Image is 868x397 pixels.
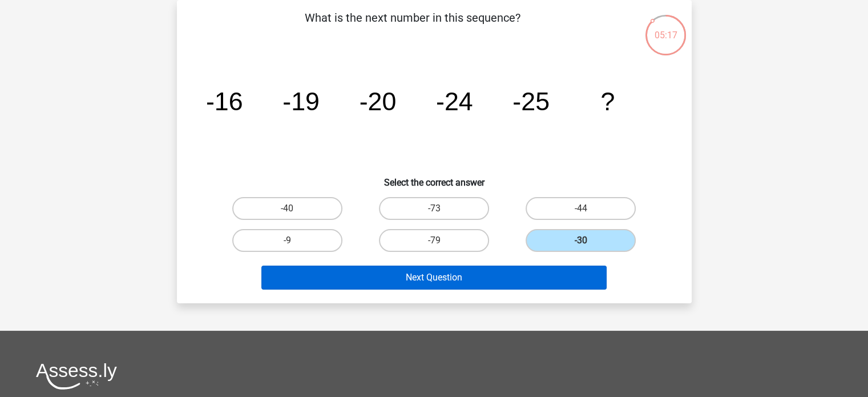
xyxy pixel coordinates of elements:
[261,266,607,290] button: Next Question
[195,9,631,43] p: What is the next number in this sequence?
[600,87,615,115] tspan: ?
[282,87,320,115] tspan: -19
[526,197,636,220] label: -44
[526,229,636,252] label: -30
[644,14,687,42] div: 05:17
[205,87,243,115] tspan: -16
[435,87,473,115] tspan: -24
[232,229,342,252] label: -9
[359,87,396,115] tspan: -20
[379,197,489,220] label: -73
[195,168,673,188] h6: Select the correct answer
[512,87,550,115] tspan: -25
[232,197,342,220] label: -40
[379,229,489,252] label: -79
[36,363,117,390] img: Assessly logo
